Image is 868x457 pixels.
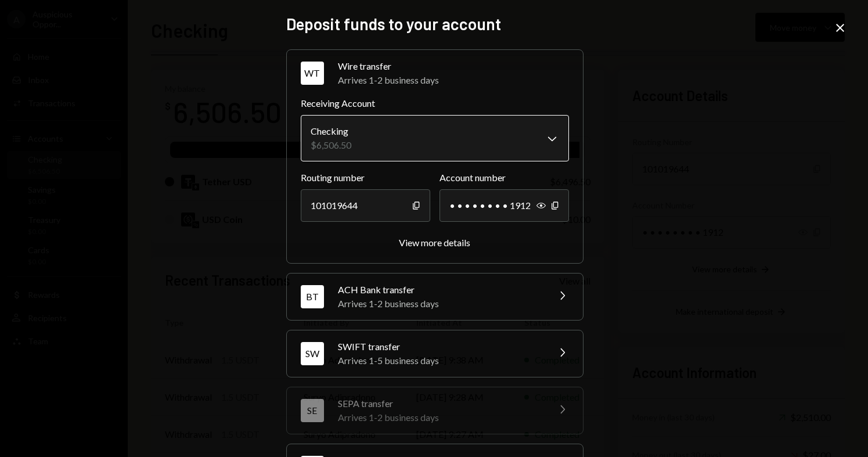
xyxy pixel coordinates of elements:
div: Arrives 1-5 business days [338,354,541,368]
div: SWIFT transfer [338,340,541,354]
div: View more details [399,237,470,248]
button: View more details [399,237,470,249]
button: Receiving Account [301,115,569,161]
div: Wire transfer [338,59,569,73]
div: Arrives 1-2 business days [338,411,541,424]
label: Account number [440,171,569,185]
button: SESEPA transferArrives 1-2 business days [287,387,583,434]
button: BTACH Bank transferArrives 1-2 business days [287,274,583,320]
div: WT [301,62,324,85]
label: Receiving Account [301,96,569,110]
div: ACH Bank transfer [338,283,541,297]
div: WTWire transferArrives 1-2 business days [301,96,569,249]
label: Routing number [301,171,430,185]
button: SWSWIFT transferArrives 1-5 business days [287,330,583,377]
div: SE [301,399,324,422]
div: Arrives 1-2 business days [338,297,541,311]
div: Arrives 1-2 business days [338,73,569,87]
div: • • • • • • • • 1912 [440,189,569,222]
button: WTWire transferArrives 1-2 business days [287,50,583,96]
div: BT [301,285,324,308]
div: SEPA transfer [338,397,541,411]
h2: Deposit funds to your account [286,13,582,35]
div: SW [301,342,324,365]
div: 101019644 [301,189,430,222]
